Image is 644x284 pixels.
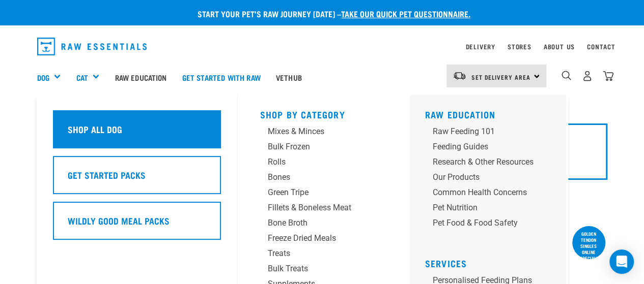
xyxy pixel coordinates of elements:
div: Pet Nutrition [433,202,534,214]
a: Cat [76,72,88,83]
div: Feeding Guides [433,141,534,153]
a: Freeze Dried Meals [260,232,387,247]
a: take our quick pet questionnaire. [341,11,470,16]
a: Rolls [260,156,387,171]
div: Bones [268,171,363,183]
a: Bones [260,171,387,186]
div: Raw Feeding 101 [433,125,534,138]
h5: Shop All Dog [68,122,122,136]
div: Common Health Concerns [433,186,534,199]
a: Contact [587,45,615,48]
span: Set Delivery Area [471,75,530,79]
a: Pet Nutrition [425,202,558,217]
div: Bulk Frozen [268,141,363,153]
a: Raw Education [107,57,174,98]
div: Bone Broth [268,217,363,229]
h5: Wildly Good Meal Packs [68,214,170,227]
a: Fillets & Boneless Meat [260,202,387,217]
div: Green Tripe [268,186,363,199]
a: Pet Food & Food Safety [425,217,558,232]
img: Raw Essentials Logo [37,38,147,55]
a: Get Started Packs [53,156,221,202]
div: Research & Other Resources [433,156,534,168]
a: Feeding Guides [425,141,558,156]
a: Vethub [268,57,310,98]
a: Raw Feeding 101 [425,125,558,141]
a: Dog [37,72,49,83]
div: Treats [268,247,363,260]
nav: dropdown navigation [29,34,615,59]
a: Stores [508,45,531,48]
a: Get started with Raw [175,57,268,98]
a: About Us [543,45,574,48]
h5: Services [425,258,558,266]
div: Freeze Dried Meals [268,232,363,244]
a: Bulk Frozen [260,141,387,156]
a: Bone Broth [260,217,387,232]
img: home-icon-1@2x.png [562,71,571,80]
a: Wildly Good Meal Packs [53,202,221,247]
a: Shop All Dog [53,110,221,156]
a: Mixes & Minces [260,125,387,141]
a: Our Products [425,171,558,186]
a: Delivery [465,45,495,48]
img: van-moving.png [453,71,466,80]
a: Raw Education [425,112,496,117]
a: Treats [260,247,387,263]
a: Bulk Treats [260,263,387,278]
div: Open Intercom Messenger [609,249,634,274]
img: home-icon@2x.png [603,71,613,81]
div: Mixes & Minces [268,125,363,138]
div: Bulk Treats [268,263,363,275]
a: Common Health Concerns [425,186,558,202]
div: Pet Food & Food Safety [433,217,534,229]
div: Rolls [268,156,363,168]
div: Our Products [433,171,534,183]
img: user.png [582,71,593,81]
div: Fillets & Boneless Meat [268,202,363,214]
a: Green Tripe [260,186,387,202]
h5: Shop By Category [260,109,387,117]
div: Golden Tendon singles online special! [572,226,605,266]
a: Research & Other Resources [425,156,558,171]
h5: Get Started Packs [68,168,146,181]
